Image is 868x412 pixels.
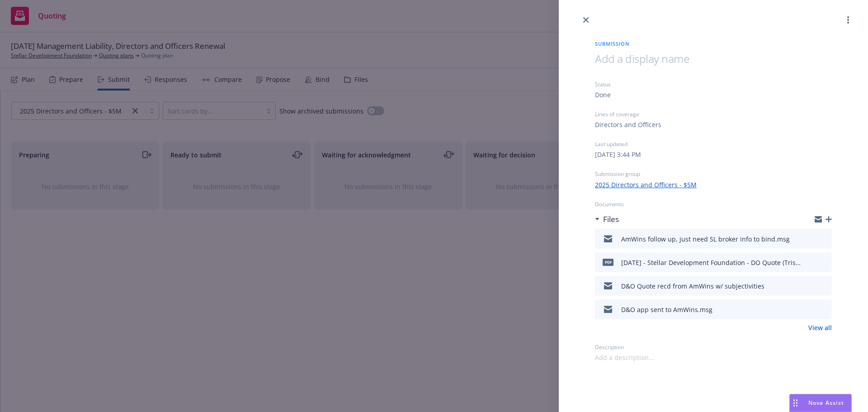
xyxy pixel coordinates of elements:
a: more [843,14,854,25]
a: View all [808,323,832,332]
button: download file [806,304,813,315]
div: Description [595,343,832,351]
div: Directors and Officers [595,120,661,129]
div: Status [595,81,832,88]
span: pdf [603,259,613,265]
div: Submission group [595,170,832,178]
div: D&O Quote recd from AmWins w/ subjectivities [621,281,764,291]
button: download file [806,280,813,291]
div: [DATE] - Stellar Development Foundation - DO Quote (Trisura) V2.pdf [621,258,802,267]
button: preview file [820,233,828,244]
div: Last updated [595,140,832,148]
button: download file [806,233,813,244]
span: Submission [595,40,832,47]
div: [DATE] 3:44 PM [595,150,641,159]
a: 2025 Directors and Officers - $5M [595,180,697,189]
button: preview file [820,257,828,268]
button: Nova Assist [789,394,852,412]
h3: Files [603,213,619,225]
span: Nova Assist [808,399,844,407]
div: Documents [595,200,832,208]
div: Done [595,90,611,99]
button: download file [806,257,813,268]
button: preview file [820,304,828,315]
a: close [580,14,591,25]
div: AmWins follow up, just need SL broker info to bind.msg [621,234,790,244]
div: Drag to move [790,394,801,412]
div: Lines of coverage [595,110,832,118]
button: preview file [820,280,828,291]
div: Files [595,213,619,225]
div: D&O app sent to AmWins.msg [621,305,712,314]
